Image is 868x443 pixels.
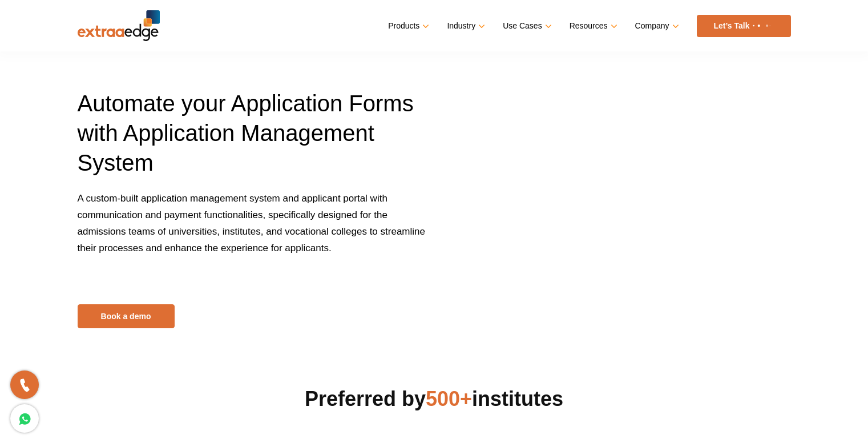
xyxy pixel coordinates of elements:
a: Industry [447,18,483,34]
a: Book a demo [78,304,175,328]
span: 500+ [426,387,472,410]
a: Products [388,18,427,34]
span: Automate your Application Forms with Application Management System [78,91,414,175]
a: Resources [570,18,615,34]
a: Let’s Talk [697,15,791,37]
p: A custom-built application management system and applicant portal with communication and payment ... [78,190,426,272]
a: Use Cases [503,18,549,34]
a: Company [635,18,677,34]
h2: Preferred by institutes [78,385,791,413]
